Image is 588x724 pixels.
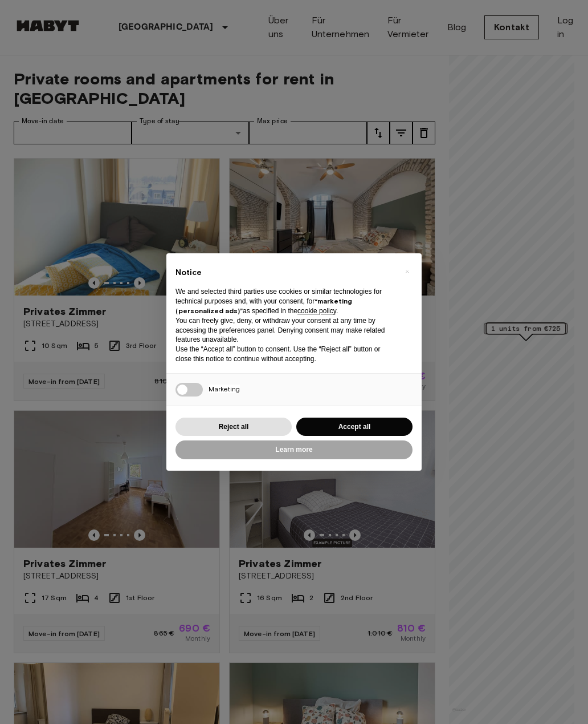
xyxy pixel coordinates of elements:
[405,265,409,278] span: ×
[175,316,394,345] p: You can freely give, deny, or withdraw your consent at any time by accessing the preferences pane...
[296,418,413,436] button: Accept all
[175,287,394,316] p: We and selected third parties use cookies or similar technologies for technical purposes and, wit...
[175,440,413,459] button: Learn more
[175,267,394,278] h2: Notice
[297,307,336,315] a: cookie policy
[175,418,292,436] button: Reject all
[175,297,352,315] strong: “marketing (personalized ads)”
[398,262,416,281] button: Close this notice
[175,345,394,364] p: Use the “Accept all” button to consent. Use the “Reject all” button or close this notice to conti...
[209,385,240,393] span: Marketing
